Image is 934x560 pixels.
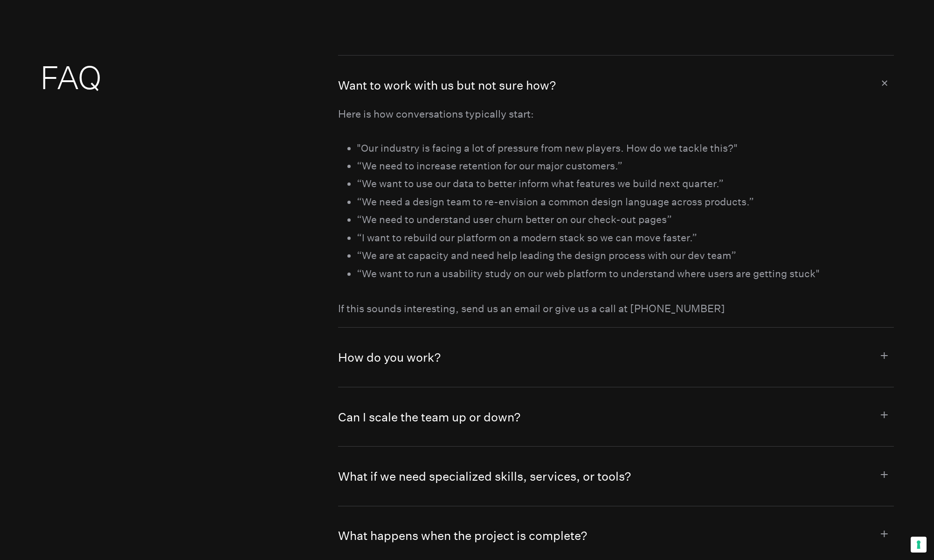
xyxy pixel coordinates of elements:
button: How do you work? [338,328,894,386]
li: “We need to understand user churn better on our check-out pages” [357,211,894,229]
li: “We want to use our data to better inform what features we build next quarter.” [357,175,894,193]
li: “We need to increase retention for our major customers.” [357,157,894,175]
button: Can I scale the team up or down? [338,387,894,446]
p: Here is how conversations typically start: [338,105,894,123]
li: “We are at capacity and need help leading the design process with our dev team” [357,247,894,265]
li: “We want to run a usability study on our web platform to understand where users are getting stuck" [357,265,894,283]
button: What if we need specialized skills, services, or tools? [338,447,894,505]
button: Your consent preferences for tracking technologies [911,537,927,553]
p: If this sounds interesting, send us an email or give us a call at [PHONE_NUMBER] [338,300,894,317]
li: “We need a design team to re-envision a common design language across products.” [357,193,894,211]
li: "Our industry is facing a lot of pressure from new players. How do we tackle this?" [357,140,894,157]
button: Want to work with us but not sure how? [338,56,894,105]
li: “I want to rebuild our platform on a modern stack so we can move faster.” [357,229,894,247]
